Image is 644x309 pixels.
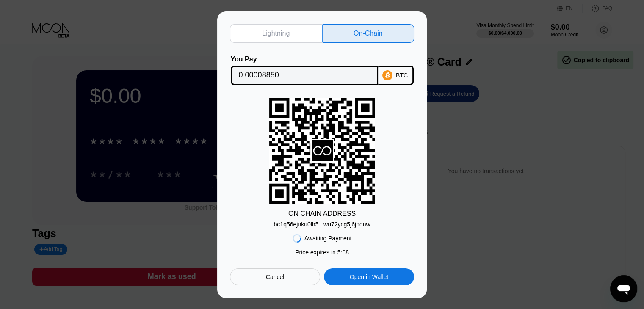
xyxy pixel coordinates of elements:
div: You Pay [231,55,378,63]
div: Lightning [230,24,322,43]
div: ON CHAIN ADDRESS [288,210,356,218]
div: bc1q56ejnku0lh5...wu72ycg5j6jnqnw [274,218,370,228]
div: On-Chain [322,24,415,43]
div: You PayBTC [230,55,414,85]
span: 5 : 08 [337,249,349,256]
div: Cancel [230,268,320,285]
iframe: Button to launch messaging window [610,275,637,302]
div: Cancel [266,273,285,281]
div: Price expires in [295,249,349,256]
div: Awaiting Payment [304,235,352,242]
div: Open in Wallet [350,273,388,281]
div: Open in Wallet [324,268,414,285]
div: BTC [396,72,408,79]
div: On-Chain [354,29,382,38]
div: Lightning [262,29,290,38]
div: bc1q56ejnku0lh5...wu72ycg5j6jnqnw [274,221,370,228]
